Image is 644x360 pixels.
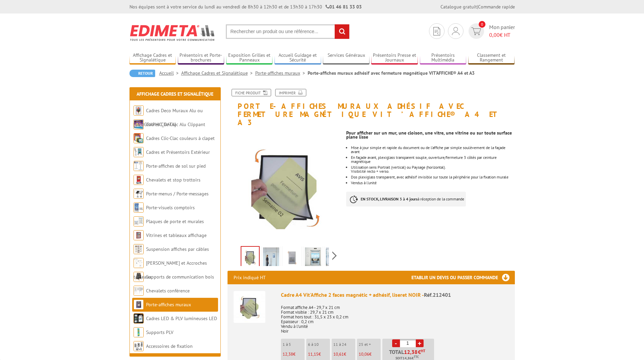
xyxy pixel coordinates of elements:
[146,218,204,224] a: Plaques de porte et murales
[351,146,515,154] li: Mise à jour simple et rapide du document ou de l’affiche par simple soulèvement de la façade avant
[129,3,362,10] div: Nos équipes sont à votre service du lundi au vendredi de 8h30 à 12h30 et de 13h30 à 17h30
[283,352,305,357] p: €
[134,147,144,157] img: Cadres et Présentoirs Extérieur
[351,165,515,173] li: Utilisation sens Portrait (vertical) ou Paysage (horizontal).
[468,52,515,64] a: Classement et Rangement
[134,286,144,296] img: Chevalets conférence
[351,155,515,164] li: En façade avant, plexiglass transparent souple, ouverture/fermeture 3 côtés par ceinture magnétique
[361,196,418,201] strong: EN STOCK, LIVRAISON 3 à 4 jours
[333,352,355,357] p: €
[222,89,520,127] h1: Porte-affiches muraux adhésif avec fermeture magnétique VIT’AFFICHE® A4 et A3
[146,288,190,294] a: Chevalets conférence
[146,246,209,252] a: Suspension affiches par câbles
[411,271,515,284] h3: Etablir un devis ou passer commande
[351,169,515,173] div: Visibilité recto + verso.
[283,342,305,347] p: 1 à 5
[134,327,144,337] img: Supports PLV
[146,274,214,280] a: Supports de communication bois
[146,329,173,335] a: Supports PLV
[134,313,144,323] img: Cadres LED & PLV lumineuses LED
[228,130,341,244] img: cadre_a4_2_faces_magnetic_adhesif_liseret_noir_212401.jpg
[281,291,509,299] div: Cadre A4 Vit'Affiche 2 faces magnétic + adhésif, liseret NOIR -
[134,258,144,268] img: Cimaises et Accroches tableaux
[333,351,344,357] span: 10,61
[275,52,321,64] a: Accueil Guidage et Sécurité
[146,302,191,308] a: Porte-affiches muraux
[308,70,475,76] li: Porte-affiches muraux adhésif avec fermeture magnétique VIT’AFFICHE® A4 et A3
[346,192,466,207] p: à réception de la commande
[134,230,144,240] img: Vitrines et tableaux affichage
[146,205,195,211] a: Porte-visuels comptoirs
[226,24,350,39] input: Rechercher un produit ou une référence...
[467,23,515,39] a: devis rapide 0 Mon panier 0,00€ HT
[371,52,418,64] a: Présentoirs Presse et Journaux
[331,250,338,261] span: Next
[452,27,459,35] img: devis rapide
[146,232,207,238] a: Vitrines et tableaux affichage
[146,315,217,321] a: Cadres LED & PLV lumineuses LED
[404,349,418,355] span: 12,38
[440,3,515,10] div: |
[275,89,306,96] a: Imprimer
[346,131,515,139] div: Pour afficher sur un mur, une cloison, une vitre, une vitrine ou sur toute surface plane lisse
[440,4,477,10] a: Catalogue gratuit
[489,31,500,38] span: 0,00
[134,216,144,226] img: Plaques de porte et murales
[146,121,205,127] a: Cadres Clic-Clac Alu Clippant
[424,291,451,298] span: Réf.212401
[226,52,273,64] a: Exposition Grilles et Panneaux
[255,70,308,76] a: Porte-affiches muraux
[323,52,369,64] a: Services Généraux
[489,23,515,39] span: Mon panier
[181,70,255,76] a: Affichage Cadres et Signalétique
[134,299,144,310] img: Porte-affiches muraux
[420,52,467,64] a: Présentoirs Multimédia
[134,244,144,254] img: Suspension affiches par câbles
[308,352,330,357] p: €
[283,351,293,357] span: 12,38
[326,247,342,268] img: porte_visuels_muraux_212401_mise_en_scene_5.jpg
[359,351,369,357] span: 10,06
[433,27,440,35] img: devis rapide
[234,291,265,323] img: Cadre A4 Vit'Affiche 2 faces magnétic + adhésif, liseret NOIR
[134,133,144,143] img: Cadres Clic-Clac couleurs à clapet
[134,161,144,171] img: Porte-affiches de sol sur pied
[134,107,203,127] a: Cadres Deco Muraux Alu ou [GEOGRAPHIC_DATA]
[232,89,271,96] a: Fiche produit
[421,349,425,353] sup: HT
[159,70,181,76] a: Accueil
[137,91,213,97] a: Affichage Cadres et Signalétique
[146,163,206,169] a: Porte-affiches de sol sur pied
[134,202,144,213] img: Porte-visuels comptoirs
[418,349,421,355] span: €
[392,339,400,347] a: -
[479,21,485,28] span: 0
[129,20,216,45] img: Edimeta
[134,341,144,351] img: Accessoires de fixation
[263,247,279,268] img: porte_visuels_muraux_212401_mise_en_scene.jpg
[134,175,144,185] img: Chevalets et stop trottoirs
[414,355,419,359] sup: TTC
[335,24,349,39] input: rechercher
[489,31,515,39] span: € HT
[234,271,266,284] p: Prix indiqué HT
[351,175,515,179] li: Dos plexiglass transparent, avec adhésif invisible sur toute la périphérie pour la fixation murale
[129,52,176,64] a: Affichage Cadres et Signalétique
[146,149,210,155] a: Cadres et Présentoirs Extérieur
[146,177,200,183] a: Chevalets et stop trottoirs
[359,342,381,347] p: 25 et +
[305,247,321,268] img: porte_visuels_muraux_212401_mise_en_scene_4.jpg
[326,4,362,10] strong: 01 46 81 33 03
[359,352,381,357] p: €
[129,70,155,77] a: Retour
[134,189,144,199] img: Porte-menus / Porte-messages
[471,27,481,35] img: devis rapide
[416,339,424,347] a: +
[351,181,515,185] li: Vendus à l’unité
[308,342,330,347] p: 6 à 10
[478,4,515,10] a: Commande rapide
[134,260,207,280] a: [PERSON_NAME] et Accroches tableaux
[146,191,209,197] a: Porte-menus / Porte-messages
[178,52,224,64] a: Présentoirs et Porte-brochures
[333,342,355,347] p: 11 à 24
